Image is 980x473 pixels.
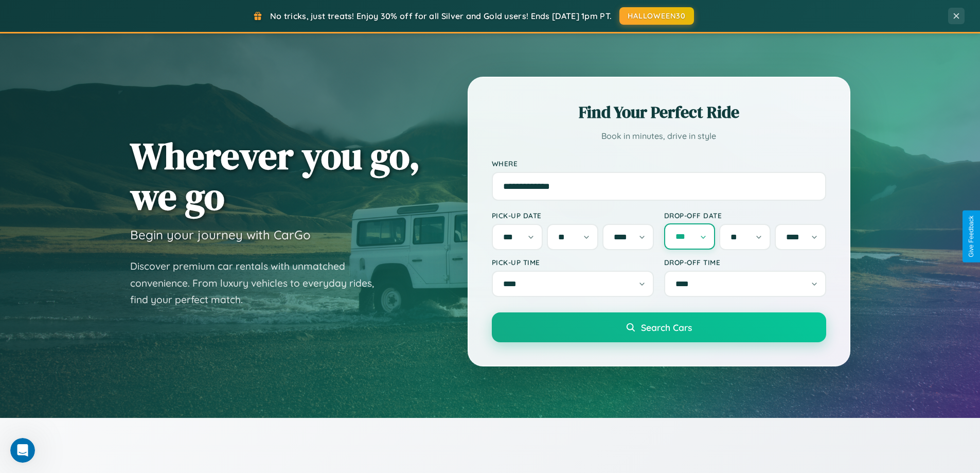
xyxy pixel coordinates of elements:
[968,216,975,257] div: Give Feedback
[619,7,694,25] button: HALLOWEEN30
[492,101,826,124] h2: Find Your Perfect Ride
[492,211,654,220] label: Pick-up Date
[270,11,612,21] span: No tricks, just treats! Enjoy 30% off for all Silver and Gold users! Ends [DATE] 1pm PT.
[664,211,826,220] label: Drop-off Date
[130,227,311,242] h3: Begin your journey with CarGo
[130,258,387,308] p: Discover premium car rentals with unmatched convenience. From luxury vehicles to everyday rides, ...
[664,258,826,267] label: Drop-off Time
[130,135,420,217] h1: Wherever you go, we go
[492,159,826,168] label: Where
[492,129,826,144] p: Book in minutes, drive in style
[10,438,35,463] iframe: Intercom live chat
[641,322,692,333] span: Search Cars
[492,312,826,342] button: Search Cars
[492,258,654,267] label: Pick-up Time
